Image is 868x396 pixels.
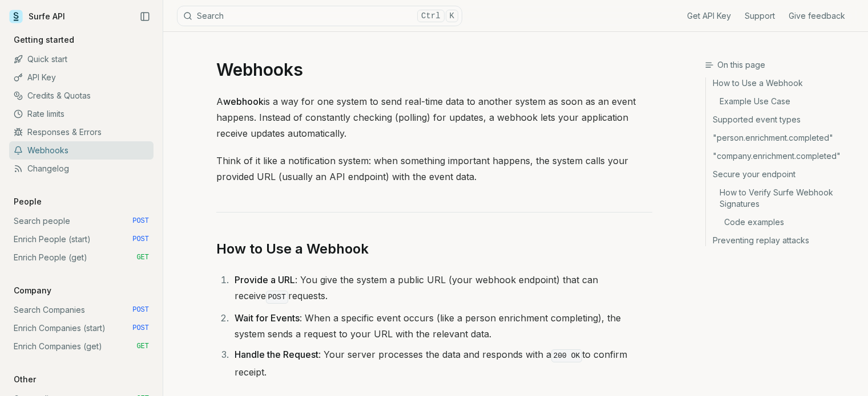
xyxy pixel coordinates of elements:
[9,105,154,123] a: Rate limits
[9,123,154,141] a: Responses & Errors
[235,274,295,285] strong: Provide a URL
[136,342,149,351] span: GET
[132,305,149,315] span: POST
[216,59,652,80] h1: Webhooks
[9,68,154,87] a: API Key
[551,349,583,362] code: 200 OK
[132,235,149,244] span: POST
[9,160,154,178] a: Changelog
[705,59,859,71] h3: On this page
[9,34,79,46] p: Getting started
[706,77,859,92] a: How to Use a Webhook
[417,10,445,22] kbd: Ctrl
[9,374,41,385] p: Other
[446,10,458,22] kbd: K
[231,310,652,342] li: : When a specific event occurs (like a person enrichment completing), the system sends a request ...
[706,165,859,183] a: Secure your endpoint
[223,96,264,107] strong: webhook
[177,6,462,26] button: SearchCtrlK
[9,212,154,230] a: Search people POST
[136,8,154,25] button: Collapse Sidebar
[9,301,154,319] a: Search Companies POST
[266,291,288,304] code: POST
[235,312,300,324] strong: Wait for Events
[789,10,845,22] a: Give feedback
[706,129,859,147] a: "person.enrichment.completed"
[231,346,652,380] li: : Your server processes the data and responds with a to confirm receipt.
[706,111,859,129] a: Supported event types
[9,319,154,337] a: Enrich Companies (start) POST
[706,231,859,246] a: Preventing replay attacks
[9,230,154,248] a: Enrich People (start) POST
[706,147,859,165] a: "company.enrichment.completed"
[687,10,731,22] a: Get API Key
[235,349,318,360] strong: Handle the Request
[216,240,369,258] a: How to Use a Webhook
[216,153,652,185] p: Think of it like a notification system: when something important happens, the system calls your p...
[9,8,65,25] a: Surfe API
[9,248,154,267] a: Enrich People (get) GET
[9,337,154,356] a: Enrich Companies (get) GET
[9,285,56,296] p: Company
[132,217,149,226] span: POST
[9,87,154,105] a: Credits & Quotas
[706,213,859,231] a: Code examples
[745,10,775,22] a: Support
[9,196,46,207] p: People
[706,183,859,213] a: How to Verify Surfe Webhook Signatures
[132,324,149,333] span: POST
[136,253,149,262] span: GET
[231,272,652,305] li: : You give the system a public URL (your webhook endpoint) that can receive requests.
[9,50,154,68] a: Quick start
[216,93,652,141] p: A is a way for one system to send real-time data to another system as soon as an event happens. I...
[9,141,154,160] a: Webhooks
[706,92,859,111] a: Example Use Case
